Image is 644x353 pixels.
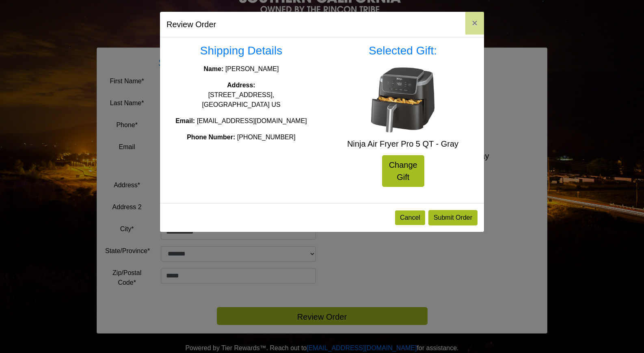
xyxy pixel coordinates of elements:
[227,82,255,89] strong: Address:
[237,134,296,141] span: [PHONE_NUMBER]
[204,65,224,72] strong: Name:
[197,117,307,124] span: [EMAIL_ADDRESS][DOMAIN_NAME]
[472,17,478,28] span: ×
[428,210,478,225] button: Submit Order
[225,65,279,72] span: [PERSON_NAME]
[328,44,478,58] h3: Selected Gift:
[187,134,235,141] strong: Phone Number:
[166,44,316,58] h3: Shipping Details
[465,12,484,35] button: Close
[175,117,195,124] strong: Email:
[202,91,280,108] span: [STREET_ADDRESS], [GEOGRAPHIC_DATA] US
[166,18,216,30] h5: Review Order
[328,139,478,149] h5: Ninja Air Fryer Pro 5 QT - Gray
[370,67,435,132] img: Ninja Air Fryer Pro 5 QT - Gray
[382,155,424,187] a: Change Gift
[395,210,425,225] button: Cancel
